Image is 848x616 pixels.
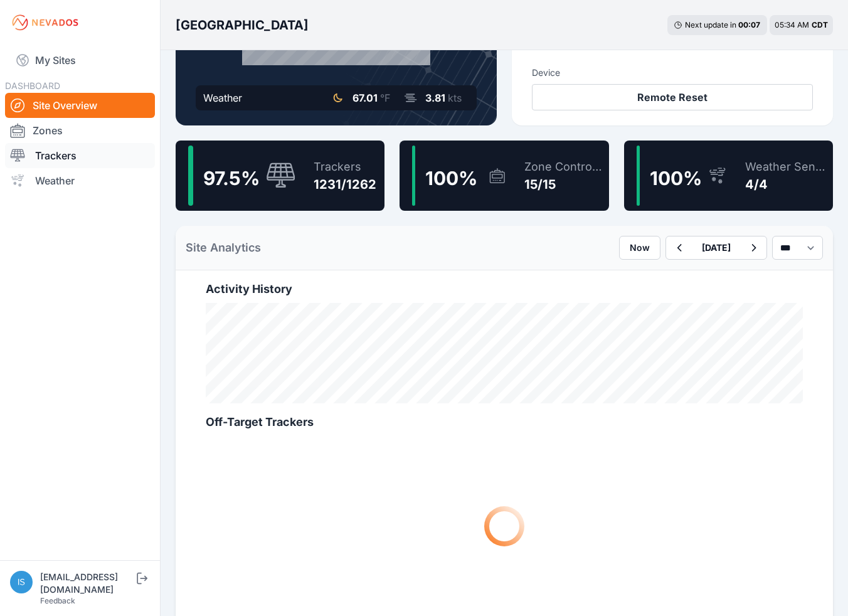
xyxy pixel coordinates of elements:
a: My Sites [5,45,155,75]
img: Nevados [10,13,80,33]
a: 100%Zone Controllers15/15 [400,141,608,211]
a: Site Overview [5,93,155,118]
div: Zone Controllers [524,158,603,176]
a: 100%Weather Sensors4/4 [624,141,833,211]
span: 97.5 % [203,167,260,189]
span: 67.01 [352,92,378,104]
h2: Activity History [206,280,803,298]
div: Weather [203,90,242,105]
button: [DATE] [692,236,741,259]
a: 97.5%Trackers1231/1262 [176,141,384,211]
a: Weather [5,168,155,193]
a: Zones [5,118,155,143]
span: DASHBOARD [5,80,60,91]
h2: Off-Target Trackers [206,413,803,431]
button: Now [619,236,660,260]
span: 100 % [425,167,477,189]
div: 00 : 07 [738,20,761,30]
div: 15/15 [524,176,603,193]
div: 1231/1262 [314,176,376,193]
h3: [GEOGRAPHIC_DATA] [176,16,309,34]
div: Weather Sensors [745,158,828,176]
h2: Site Analytics [186,239,261,257]
nav: Breadcrumb [176,9,309,41]
button: Remote Reset [532,84,813,110]
span: kts [448,92,462,104]
div: [EMAIL_ADDRESS][DOMAIN_NAME] [40,571,134,596]
span: 05:34 AM [775,20,809,29]
img: iswagart@prim.com [10,571,33,593]
span: CDT [812,20,828,29]
div: 4/4 [745,176,828,193]
span: 3.81 [425,92,445,104]
div: Trackers [314,158,376,176]
a: Trackers [5,143,155,168]
a: Feedback [40,596,75,605]
span: Next update in [685,20,736,29]
h3: Device [532,66,813,79]
span: 100 % [650,167,702,189]
span: °F [380,92,390,104]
